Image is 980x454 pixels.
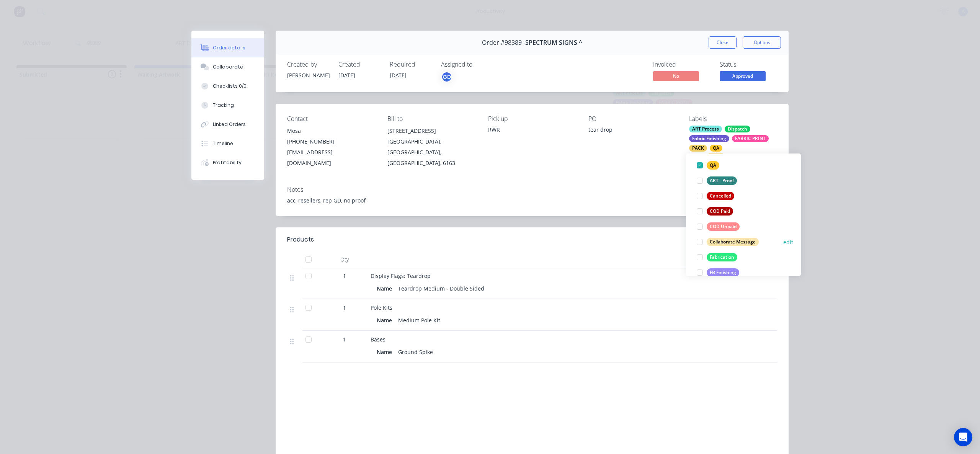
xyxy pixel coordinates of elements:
button: edit [783,238,793,246]
div: Status [720,61,777,68]
div: Qty [322,252,367,267]
span: 1 [343,335,346,343]
div: FB Finishing [707,268,739,277]
button: Tracking [191,96,264,115]
div: Assigned to [441,61,518,68]
div: QA [707,161,719,170]
div: Dispatch [725,126,750,132]
div: PACK [689,145,707,152]
div: Fabric Finishing [689,135,729,142]
div: Pick up [488,115,576,122]
button: PACK [694,145,728,155]
span: Order #98389 - [482,39,525,46]
div: Medium Pole Kit [395,315,443,326]
span: No [653,71,699,81]
span: SPECTRUM SIGNS ^ [525,39,582,46]
button: Collaborate Message [694,237,762,247]
button: Approved [720,71,766,83]
div: acc, resellers, rep GD, no proof [287,196,777,204]
span: 1 [343,304,346,312]
div: Profitability [213,159,242,166]
div: Invoiced [653,61,710,68]
span: [DATE] [338,72,355,79]
div: Mosa[PHONE_NUMBER][EMAIL_ADDRESS][DOMAIN_NAME] [287,126,375,168]
div: tear drop [588,126,676,136]
div: Name [377,315,395,326]
button: Profitability [191,153,264,172]
button: Fabrication [694,252,740,263]
div: FABRIC PRINT [732,135,769,142]
button: Checklists 0/0 [191,77,264,96]
span: Bases [371,336,385,343]
div: Labels [689,115,777,122]
div: [EMAIL_ADDRESS][DOMAIN_NAME] [287,147,375,168]
div: Ground Spike [395,346,436,358]
div: COD Paid [707,207,733,216]
div: [PERSON_NAME] [287,71,329,79]
span: [DATE] [390,72,407,79]
div: [STREET_ADDRESS] [387,126,475,136]
span: Approved [720,71,766,81]
div: Name [377,346,395,358]
div: Collaborate [213,64,243,70]
div: ART Process [689,126,722,132]
div: Notes [287,186,777,193]
span: 1 [343,272,346,280]
button: Collaborate [191,57,264,77]
button: ART - Proof [694,175,740,186]
button: COD Unpaid [694,221,743,232]
div: Contact [287,115,375,122]
button: Options [743,36,781,49]
div: Tracking [213,102,234,109]
div: ART - Proof [707,176,737,185]
div: Checklists 0/0 [213,83,247,90]
button: Close [709,36,737,49]
button: Linked Orders [191,115,264,134]
div: [STREET_ADDRESS][GEOGRAPHIC_DATA], [GEOGRAPHIC_DATA], [GEOGRAPHIC_DATA], 6163 [387,126,475,168]
div: Teardrop Medium - Double Sided [395,283,487,294]
button: GD [441,71,452,83]
div: [PHONE_NUMBER] [287,136,375,147]
div: QA [710,145,722,152]
div: Order details [213,44,245,51]
div: Products [287,235,314,244]
div: Cancelled [707,192,734,200]
span: Display Flags: Teardrop [371,272,431,279]
div: Linked Orders [213,121,246,128]
div: Timeline [213,140,233,147]
div: Fabrication [707,253,737,261]
button: Order details [191,38,264,57]
button: Timeline [191,134,264,153]
button: FB Finishing [694,267,742,278]
div: PO [588,115,676,122]
div: [GEOGRAPHIC_DATA], [GEOGRAPHIC_DATA], [GEOGRAPHIC_DATA], 6163 [387,136,475,168]
button: Cancelled [694,191,737,201]
div: RWR [488,126,576,134]
div: COD Unpaid [707,222,740,231]
div: Name [377,283,395,294]
div: Created [338,61,381,68]
div: Created by [287,61,329,68]
div: Bill to [387,115,475,122]
button: COD Paid [694,206,736,217]
div: Open Intercom Messenger [954,428,972,446]
button: QA [694,160,722,171]
div: Mosa [287,126,375,136]
div: Required [390,61,432,68]
div: Collaborate Message [707,238,759,246]
span: Pole Kits [371,304,392,311]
